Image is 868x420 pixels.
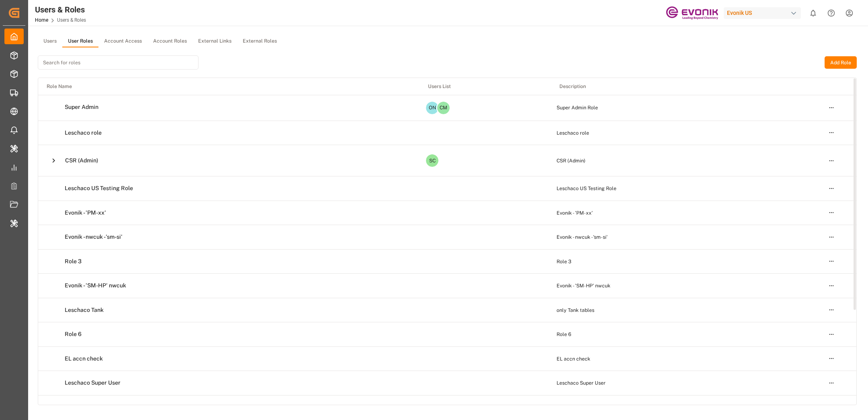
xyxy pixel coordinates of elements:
[551,95,820,121] td: Super Admin Role
[551,371,820,395] td: Leschaco Super User
[825,56,857,69] button: Add Role
[551,249,820,274] td: Role 3
[192,35,237,47] button: External Links
[724,5,804,20] button: Evonik US
[551,274,820,298] td: Evonik - 'SM-HP' nwcuk
[551,322,820,347] td: Role 6
[551,176,820,201] td: Leschaco US Testing Role
[426,102,438,114] span: ON
[65,234,123,241] span: Evonik - nwcuk -'sm-si'
[425,154,439,168] button: SC
[551,145,820,176] td: CSR (Admin)
[38,55,199,70] input: Search for roles
[436,101,450,115] button: CM
[65,307,104,314] span: Leschaco Tank
[65,209,106,217] span: Evonik - 'PM-xx'
[98,35,147,47] button: Account Access
[147,35,192,47] button: Account Roles
[804,4,822,22] button: show 0 new notifications
[65,379,121,387] span: Leschaco Super User
[437,102,450,114] span: CM
[65,157,98,164] span: CSR (Admin)
[65,331,82,338] span: Role 6
[425,101,439,115] button: ON
[35,17,48,23] a: Home
[551,298,820,322] td: only Tank tables
[551,78,820,95] th: Description
[65,185,133,192] span: Leschaco US Testing Role
[65,282,126,289] span: Evonik - 'SM-HP' nwcuk
[551,201,820,225] td: Evonik - 'PM-xx'
[426,154,438,167] span: SC
[551,121,820,145] td: Leschaco role
[65,404,82,411] span: Role 4
[551,225,820,250] td: Evonik - nwcuk -'sm-si'
[237,35,283,47] button: External Roles
[35,4,86,16] div: Users & Roles
[62,35,98,47] button: User Roles
[38,35,62,47] button: Users
[38,78,420,95] th: Role Name
[420,78,551,95] th: Users List
[666,6,718,20] img: Evonik-brand-mark-Deep-Purple-RGB.jpeg_1700498283.jpeg
[65,258,82,265] span: Role 3
[822,4,840,22] button: Help Center
[65,129,102,137] span: Leschaco role
[65,355,103,363] span: EL accn check
[65,104,98,111] span: Super Admin
[551,346,820,371] td: EL accn check
[724,7,801,19] div: Evonik US
[551,395,820,420] td: Role 4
